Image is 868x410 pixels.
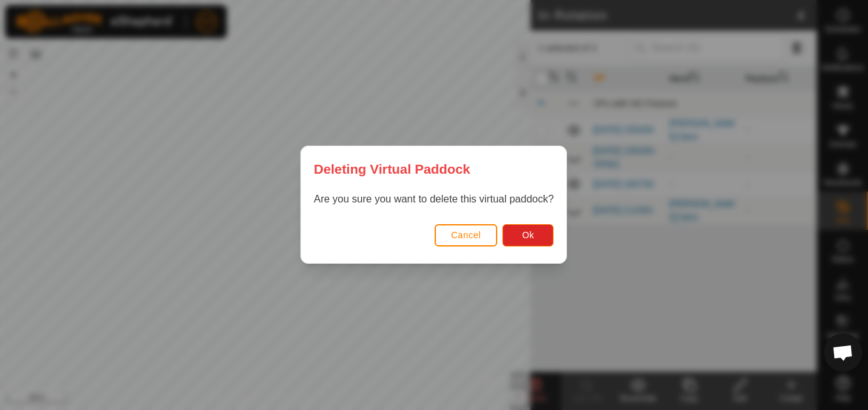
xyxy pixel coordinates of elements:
[522,231,534,241] span: Ok
[314,159,470,179] span: Deleting Virtual Paddock
[314,192,554,208] p: Are you sure you want to delete this virtual paddock?
[824,333,862,372] div: Open chat
[435,224,498,247] button: Cancel
[451,231,481,241] span: Cancel
[503,224,554,247] button: Ok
